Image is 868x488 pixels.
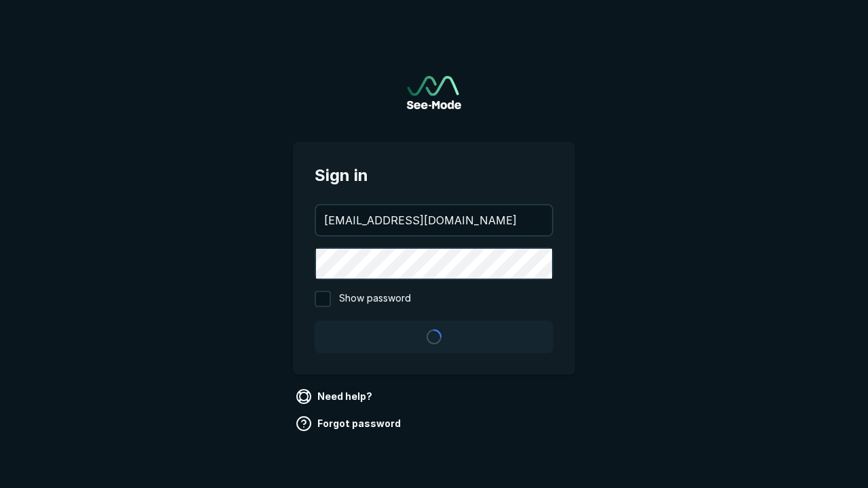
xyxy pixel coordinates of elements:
input: your@email.com [316,205,552,235]
span: Show password [339,291,411,307]
a: Need help? [293,386,378,407]
a: Forgot password [293,413,406,434]
img: See-Mode Logo [407,76,461,109]
a: Go to sign in [407,76,461,109]
span: Sign in [315,163,553,188]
